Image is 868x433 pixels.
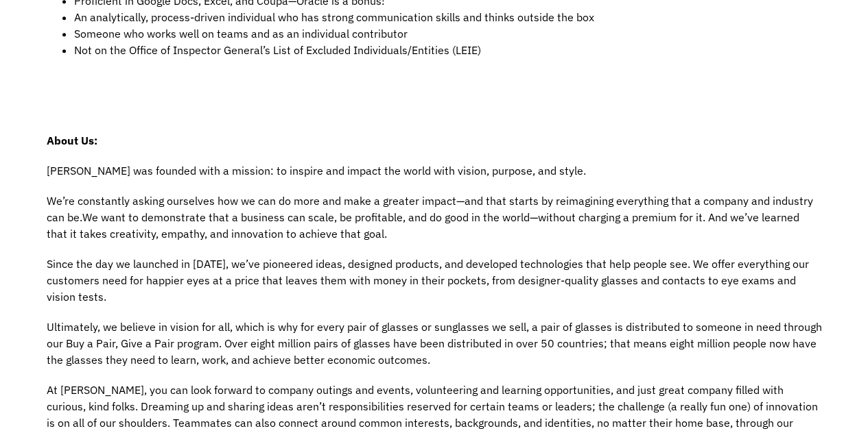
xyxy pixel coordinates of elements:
[47,164,586,177] span: [PERSON_NAME] was founded with a mission: to inspire and impact the world with vision, purpose, a...
[47,320,822,367] span: Ultimately, we believe in vision for all, which is why for every pair of glasses or sunglasses we...
[47,134,97,147] strong: About Us:
[47,103,100,117] span: #LI-Hybrid
[74,27,408,40] span: Someone who works well on teams and as an individual contributor
[47,194,813,224] span: We’re constantly asking ourselves how we can do more and make a greater impact—and that starts by...
[47,257,809,304] span: Since the day we launched in [DATE], we’ve pioneered ideas, designed products, and developed tech...
[47,210,799,240] span: We want to demonstrate that a business can scale, be profitable, and do good in the world—without...
[74,10,594,24] span: An analytically, process-driven individual who has strong communication skills and thinks outside...
[74,43,481,57] span: Not on the Office of Inspector General’s List of Excluded Individuals/Entities (LEIE)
